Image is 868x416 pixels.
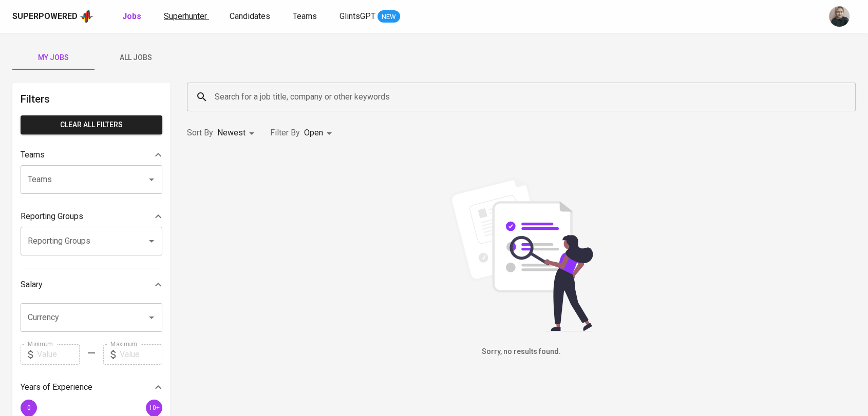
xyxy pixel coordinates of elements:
h6: Filters [21,91,162,107]
span: Superhunter [164,11,207,21]
input: Value [37,344,80,365]
div: Teams [21,145,162,165]
span: Candidates [230,11,270,21]
span: 10+ [148,404,159,411]
span: NEW [378,12,400,22]
a: Superpoweredapp logo [12,9,93,24]
div: Years of Experience [21,377,162,398]
img: app logo [80,9,93,24]
button: Open [144,172,159,187]
span: GlintsGPT [339,11,375,21]
p: Newest [217,127,246,139]
p: Reporting Groups [21,210,83,223]
button: Clear All filters [21,115,162,134]
h6: Sorry, no results found. [187,346,856,358]
div: Open [304,124,335,143]
p: Years of Experience [21,381,92,393]
span: Open [304,128,323,137]
b: Jobs [122,11,141,21]
img: file_searching.svg [444,177,598,331]
img: rani.kulsum@glints.com [829,6,850,27]
span: 0 [27,404,30,411]
span: Teams [293,11,317,21]
button: Open [144,310,159,325]
a: GlintsGPT NEW [339,10,400,23]
div: Newest [217,124,258,143]
div: Salary [21,274,162,295]
a: Jobs [122,10,143,23]
p: Sort By [187,127,213,139]
span: All Jobs [101,51,171,64]
div: Superpowered [12,11,78,23]
div: Reporting Groups [21,206,162,227]
p: Filter By [270,127,300,139]
a: Candidates [230,10,272,23]
input: Value [120,344,162,365]
button: Open [144,234,159,248]
a: Superhunter [164,10,209,23]
span: Clear All filters [29,118,154,131]
a: Teams [293,10,319,23]
p: Teams [21,149,45,161]
p: Salary [21,279,43,291]
span: My Jobs [18,51,88,64]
